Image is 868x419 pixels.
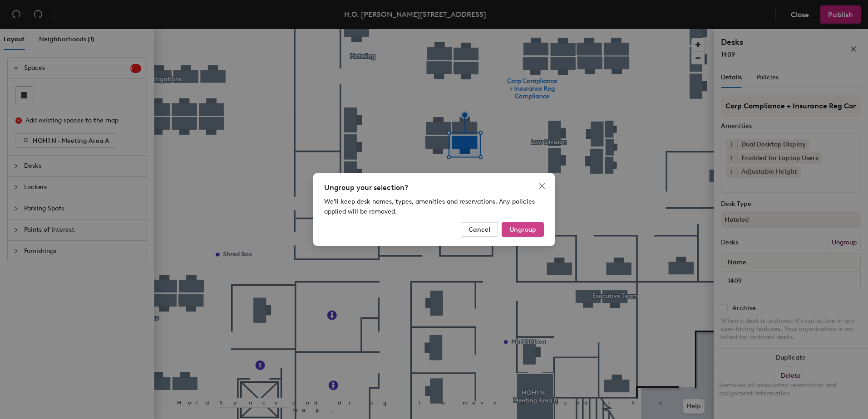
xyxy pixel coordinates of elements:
div: Ungroup your selection? [324,182,544,193]
button: Cancel [461,222,498,237]
button: Close [535,179,549,193]
span: close [538,182,546,190]
span: Cancel [469,226,490,234]
button: Ungroup [502,222,544,237]
span: We'll keep desk names, types, amenities and reservations. Any policies applied will be removed. [324,198,535,215]
span: Ungroup [509,226,536,234]
span: Close [535,182,549,190]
